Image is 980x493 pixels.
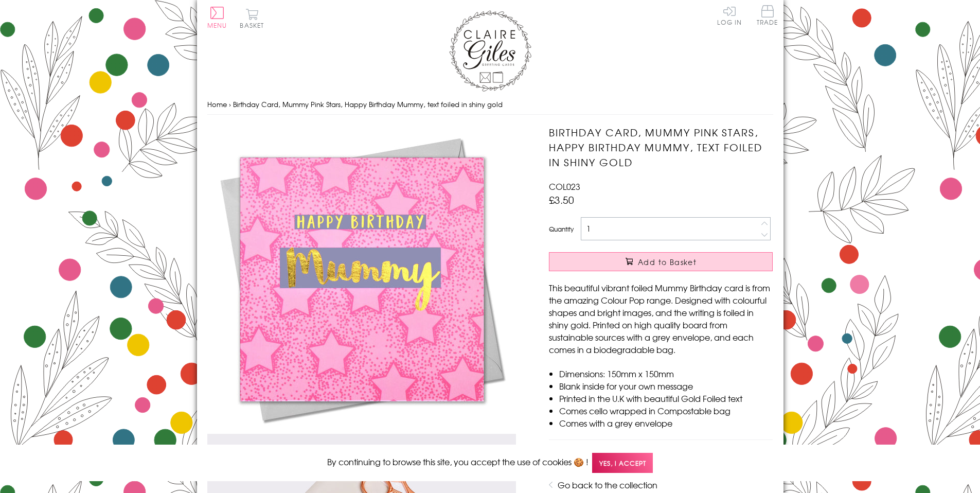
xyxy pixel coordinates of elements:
img: Birthday Card, Mummy Pink Stars, Happy Birthday Mummy, text foiled in shiny gold [207,125,516,434]
button: Add to Basket [549,252,773,271]
span: Add to Basket [638,257,697,267]
nav: breadcrumbs [207,94,773,115]
button: Basket [238,8,266,28]
a: Home [207,99,227,109]
span: COL023 [549,180,580,192]
h1: Birthday Card, Mummy Pink Stars, Happy Birthday Mummy, text foiled in shiny gold [549,125,773,169]
li: Printed in the U.K with beautiful Gold Foiled text [559,392,773,404]
span: Trade [757,5,778,25]
li: Dimensions: 150mm x 150mm [559,367,773,380]
label: Quantity [549,224,574,234]
span: Birthday Card, Mummy Pink Stars, Happy Birthday Mummy, text foiled in shiny gold [233,99,503,109]
li: Comes with a grey envelope [559,417,773,429]
a: Log In [717,5,742,25]
span: › [229,99,231,109]
span: £3.50 [549,192,574,207]
a: Go back to the collection [558,479,657,491]
span: Yes, I accept [592,453,653,473]
img: Claire Giles Greetings Cards [449,10,531,92]
li: Blank inside for your own message [559,380,773,392]
p: This beautiful vibrant foiled Mummy Birthday card is from the amazing Colour Pop range. Designed ... [549,281,773,356]
button: Menu [207,7,227,28]
li: Comes cello wrapped in Compostable bag [559,404,773,417]
span: Menu [207,21,227,30]
a: Trade [757,5,778,27]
